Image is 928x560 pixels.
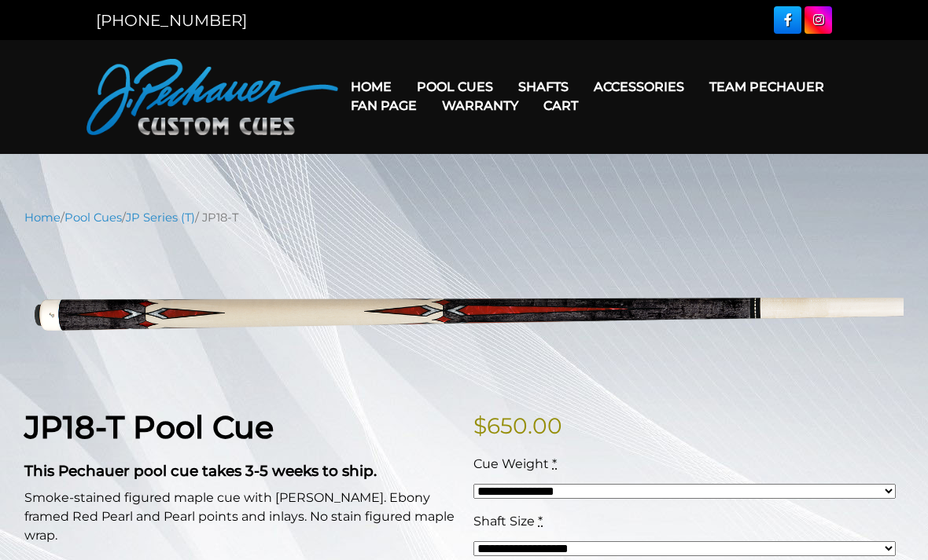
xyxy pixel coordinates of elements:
[429,86,531,126] a: Warranty
[24,462,377,480] strong: This Pechauer pool cue takes 3-5 weeks to ship.
[24,489,455,545] p: Smoke-stained figured maple cue with [PERSON_NAME]. Ebony framed Red Pearl and Pearl points and i...
[581,67,697,107] a: Accessories
[87,59,338,135] img: Pechauer Custom Cues
[24,210,61,225] a: Home
[126,210,195,225] a: JP Series (T)
[338,67,404,107] a: Home
[24,238,904,384] img: jp18-T.png
[531,86,591,126] a: Cart
[24,408,274,446] strong: JP18-T Pool Cue
[338,86,429,126] a: Fan Page
[64,210,122,225] a: Pool Cues
[473,456,549,471] span: Cue Weight
[473,514,535,529] span: Shaft Size
[404,67,506,107] a: Pool Cues
[552,456,557,471] abbr: required
[473,412,487,439] span: $
[538,514,543,529] abbr: required
[473,412,562,439] bdi: 650.00
[506,67,581,107] a: Shafts
[96,11,247,30] a: [PHONE_NUMBER]
[697,67,837,107] a: Team Pechauer
[24,209,904,226] nav: Breadcrumb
